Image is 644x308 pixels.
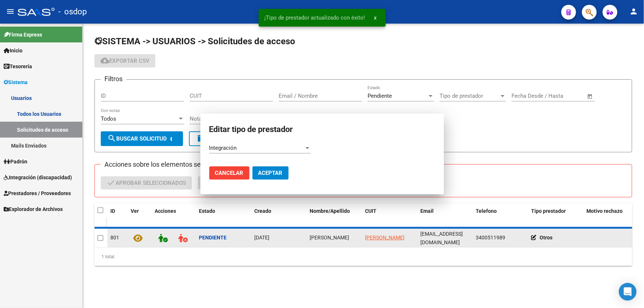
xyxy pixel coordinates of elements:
[476,208,497,214] span: Telefono
[365,235,404,240] span: [PERSON_NAME]
[94,36,295,46] span: SISTEMA -> USUARIOS -> Solicitudes de acceso
[310,208,350,214] span: Nombre/Apellido
[101,159,249,170] h3: Acciones sobre los elementos seleccionados (0)
[110,208,115,214] span: ID
[101,115,116,122] span: Todos
[107,135,167,142] span: Buscar solicitud
[368,93,392,99] span: Pendiente
[107,176,186,190] span: Aprobar seleccionados
[251,203,307,228] datatable-header-cell: Creado
[252,166,289,180] button: Aceptar
[362,203,417,228] datatable-header-cell: CUIT
[209,166,249,180] button: Cancelar
[531,208,566,214] span: Tipo prestador
[152,203,196,228] datatable-header-cell: Acciones
[196,135,249,142] span: Borrar Filtros
[420,231,463,245] span: licjuliapelanda@gmail.com
[215,170,244,176] span: Cancelar
[4,173,72,181] span: Integración (discapacidad)
[128,203,152,228] datatable-header-cell: Ver
[473,203,528,228] datatable-header-cell: Telefono
[101,74,126,84] h3: Filtros
[94,248,632,266] div: 1 total
[4,62,32,70] span: Tesorería
[131,208,139,214] span: Ver
[254,235,269,240] span: [DATE]
[209,145,237,151] span: Integración
[512,93,541,99] input: Fecha inicio
[100,58,149,64] span: Exportar CSV
[100,56,109,65] mat-icon: cloud_download
[583,203,639,228] datatable-header-cell: Motivo rechazo
[528,203,583,228] datatable-header-cell: Tipo prestador
[199,208,215,214] span: Estado
[540,235,552,240] strong: Otros
[586,208,623,214] span: Motivo rechazo
[254,208,271,214] span: Creado
[619,283,637,301] div: Open Intercom Messenger
[155,208,176,214] span: Acciones
[365,208,376,214] span: CUIT
[110,235,119,240] span: 801
[417,203,473,228] datatable-header-cell: Email
[4,189,71,197] span: Prestadores / Proveedores
[196,134,204,143] mat-icon: delete
[196,203,251,228] datatable-header-cell: Estado
[629,7,638,16] mat-icon: person
[586,92,595,101] button: Open calendar
[265,14,365,21] span: ¡Tipo de prestador actualizado con éxito!
[107,134,116,143] mat-icon: search
[310,235,349,240] span: Julia Pelanda
[420,208,434,214] span: Email
[4,46,23,55] span: Inicio
[6,7,15,16] mat-icon: menu
[107,203,128,228] datatable-header-cell: ID
[374,14,377,21] span: x
[58,4,87,20] span: - osdop
[476,235,505,240] span: 3400511989
[548,93,584,99] input: Fecha fin
[258,170,283,176] span: Aceptar
[4,158,27,166] span: Padrón
[4,205,63,213] span: Explorador de Archivos
[199,235,227,240] strong: Pendiente
[4,31,42,39] span: Firma Express
[440,93,499,99] span: Tipo de prestador
[307,203,362,228] datatable-header-cell: Nombre/Apellido
[4,78,28,86] span: Sistema
[107,178,116,187] mat-icon: check
[209,122,435,136] h2: Editar tipo de prestador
